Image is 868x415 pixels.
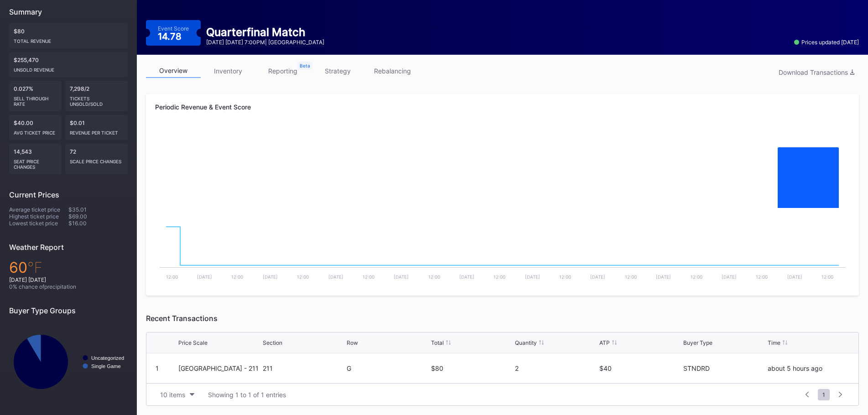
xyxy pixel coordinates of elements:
div: 72 [65,144,128,174]
div: 7,298/2 [65,81,128,111]
div: seat price changes [14,155,57,170]
svg: Chart title [9,322,128,402]
text: Uncategorized [91,355,124,361]
div: G [347,364,429,372]
div: Time [768,339,780,346]
text: 12:00 [363,274,374,280]
div: [DATE] [DATE] 7:00PM | [GEOGRAPHIC_DATA] [206,39,324,46]
div: Buyer Type Groups [9,306,128,315]
div: Price Scale [178,339,208,346]
text: [DATE] [656,274,671,280]
div: Summary [9,7,128,16]
text: Single Game [91,363,121,369]
div: 14,543 [9,144,62,174]
div: STNDRD [683,364,765,372]
div: $40 [599,364,681,372]
text: [DATE] [590,274,605,280]
text: 12:00 [494,274,505,280]
div: Average ticket price [9,206,68,213]
div: Section [263,339,282,346]
text: 12:00 [691,274,702,280]
div: Tickets Unsold/Sold [70,92,124,107]
text: [DATE] [525,274,540,280]
div: 0 % chance of precipitation [9,283,128,290]
div: [GEOGRAPHIC_DATA] - 211 [178,364,260,372]
div: 14.78 [158,32,184,41]
text: [DATE] [722,274,737,280]
div: 211 [263,364,345,372]
div: 2 [515,364,597,372]
a: reporting [255,64,310,78]
div: Lowest ticket price [9,220,68,227]
button: 10 items [156,389,199,401]
text: 12:00 [231,274,243,280]
div: Event Score [158,25,189,32]
text: [DATE] [328,274,343,280]
div: Weather Report [9,243,128,252]
a: strategy [310,64,365,78]
div: 1 [156,364,159,372]
div: Avg ticket price [14,126,57,135]
div: $80 [9,23,128,48]
div: Unsold Revenue [14,63,123,73]
text: [DATE] [394,274,409,280]
text: 12:00 [297,274,309,280]
button: Download Transactions [774,66,859,78]
a: overview [146,64,201,78]
text: [DATE] [787,274,802,280]
a: rebalancing [365,64,420,78]
div: $16.00 [68,220,128,227]
div: $40.00 [9,115,62,140]
div: 60 [9,259,128,276]
text: 12:00 [559,274,571,280]
text: [DATE] [263,274,278,280]
div: Download Transactions [779,68,854,76]
div: Current Prices [9,190,128,199]
div: 0.027% [9,81,62,111]
div: 10 items [160,391,185,399]
svg: Chart title [155,127,850,218]
div: Total [431,339,444,346]
div: $35.01 [68,206,128,213]
div: $0.01 [65,115,128,140]
svg: Chart title [155,218,850,286]
div: Prices updated [DATE] [794,39,859,46]
text: 12:00 [625,274,637,280]
span: ℉ [27,259,42,276]
span: 1 [818,389,830,400]
a: inventory [201,64,255,78]
text: [DATE] [197,274,212,280]
text: [DATE] [459,274,474,280]
div: Sell Through Rate [14,92,57,107]
div: $80 [431,364,513,372]
text: 12:00 [821,274,833,280]
text: 12:00 [428,274,440,280]
div: [DATE] [DATE] [9,276,128,283]
div: Row [347,339,358,346]
div: Quarterfinal Match [206,26,324,39]
div: ATP [599,339,610,346]
div: scale price changes [70,155,124,164]
div: Recent Transactions [146,314,859,323]
div: about 5 hours ago [768,364,850,372]
div: Showing 1 to 1 of 1 entries [208,391,286,399]
div: Buyer Type [683,339,712,346]
div: Highest ticket price [9,213,68,220]
div: Periodic Revenue & Event Score [155,103,850,111]
div: $255,470 [9,52,128,77]
div: Quantity [515,339,537,346]
text: 12:00 [166,274,178,280]
text: 12:00 [756,274,768,280]
div: $69.00 [68,213,128,220]
div: Total Revenue [14,35,123,44]
div: Revenue per ticket [70,126,124,135]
